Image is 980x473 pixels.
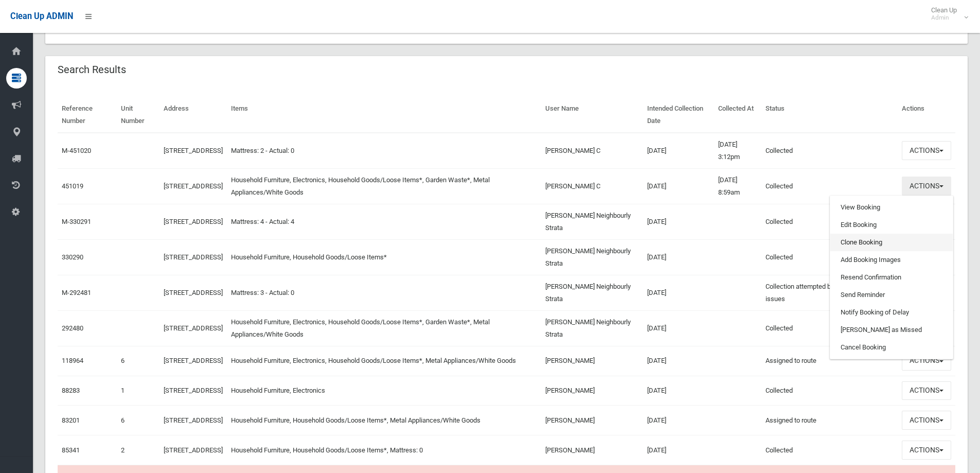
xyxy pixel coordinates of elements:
[58,97,117,133] th: Reference Number
[830,321,953,339] a: [PERSON_NAME] as Missed
[541,346,643,376] td: [PERSON_NAME]
[62,387,80,394] a: 88283
[159,97,227,133] th: Address
[117,97,159,133] th: Unit Number
[164,289,223,296] a: [STREET_ADDRESS]
[926,6,967,22] span: Clean Up
[62,357,83,364] a: 118964
[541,406,643,435] td: [PERSON_NAME]
[227,275,541,310] td: Mattress: 3 - Actual: 0
[164,182,223,190] a: [STREET_ADDRESS]
[541,310,643,346] td: [PERSON_NAME] Neighbourly Strata
[643,310,714,346] td: [DATE]
[830,216,953,234] a: Edit Booking
[117,376,159,406] td: 1
[643,275,714,310] td: [DATE]
[761,168,898,204] td: Collected
[164,324,223,332] a: [STREET_ADDRESS]
[902,177,951,196] button: Actions
[117,406,159,435] td: 6
[164,416,223,424] a: [STREET_ADDRESS]
[761,406,898,435] td: Assigned to route
[643,435,714,465] td: [DATE]
[541,275,643,310] td: [PERSON_NAME] Neighbourly Strata
[164,253,223,261] a: [STREET_ADDRESS]
[62,446,80,454] a: 85341
[643,97,714,133] th: Intended Collection Date
[643,204,714,239] td: [DATE]
[643,346,714,376] td: [DATE]
[227,204,541,239] td: Mattress: 4 - Actual: 4
[227,406,541,435] td: Household Furniture, Household Goods/Loose Items*, Metal Appliances/White Goods
[164,446,223,454] a: [STREET_ADDRESS]
[761,310,898,346] td: Collected
[761,435,898,465] td: Collected
[902,411,951,430] button: Actions
[227,435,541,465] td: Household Furniture, Household Goods/Loose Items*, Mattress: 0
[227,310,541,346] td: Household Furniture, Electronics, Household Goods/Loose Items*, Garden Waste*, Metal Appliances/W...
[830,286,953,304] a: Send Reminder
[62,182,83,190] a: 451019
[10,11,73,21] span: Clean Up ADMIN
[164,387,223,394] a: [STREET_ADDRESS]
[541,376,643,406] td: [PERSON_NAME]
[898,97,955,133] th: Actions
[62,416,80,424] a: 83201
[541,435,643,465] td: [PERSON_NAME]
[830,339,953,356] a: Cancel Booking
[227,168,541,204] td: Household Furniture, Electronics, Household Goods/Loose Items*, Garden Waste*, Metal Appliances/W...
[830,304,953,321] a: Notify Booking of Delay
[902,141,951,160] button: Actions
[62,218,91,225] a: M-330291
[227,376,541,406] td: Household Furniture, Electronics
[761,275,898,310] td: Collection attempted but driver reported issues
[643,168,714,204] td: [DATE]
[902,352,951,371] button: Actions
[541,133,643,169] td: [PERSON_NAME] C
[62,324,83,332] a: 292480
[761,204,898,239] td: Collected
[541,97,643,133] th: User Name
[643,376,714,406] td: [DATE]
[227,97,541,133] th: Items
[62,253,83,261] a: 330290
[714,97,761,133] th: Collected At
[45,60,138,80] header: Search Results
[227,239,541,275] td: Household Furniture, Household Goods/Loose Items*
[62,289,91,296] a: M-292481
[761,376,898,406] td: Collected
[117,435,159,465] td: 2
[830,234,953,251] a: Clone Booking
[541,239,643,275] td: [PERSON_NAME] Neighbourly Strata
[830,251,953,269] a: Add Booking Images
[830,269,953,286] a: Resend Confirmation
[541,204,643,239] td: [PERSON_NAME] Neighbourly Strata
[227,133,541,169] td: Mattress: 2 - Actual: 0
[643,239,714,275] td: [DATE]
[227,346,541,376] td: Household Furniture, Electronics, Household Goods/Loose Items*, Metal Appliances/White Goods
[164,147,223,154] a: [STREET_ADDRESS]
[541,168,643,204] td: [PERSON_NAME] C
[902,381,951,400] button: Actions
[164,218,223,225] a: [STREET_ADDRESS]
[761,346,898,376] td: Assigned to route
[931,14,957,22] small: Admin
[761,239,898,275] td: Collected
[643,406,714,435] td: [DATE]
[164,357,223,364] a: [STREET_ADDRESS]
[714,168,761,204] td: [DATE] 8:59am
[643,133,714,169] td: [DATE]
[62,147,91,154] a: M-451020
[902,441,951,460] button: Actions
[117,346,159,376] td: 6
[761,133,898,169] td: Collected
[714,133,761,169] td: [DATE] 3:12pm
[761,97,898,133] th: Status
[830,199,953,216] a: View Booking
